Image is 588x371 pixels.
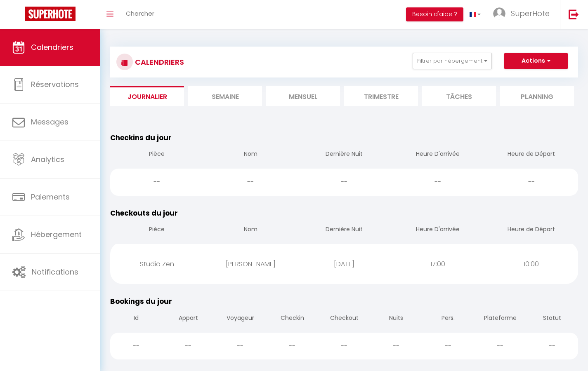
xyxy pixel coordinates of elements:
[504,53,568,69] button: Actions
[188,86,262,106] li: Semaine
[133,53,184,71] h3: CALENDRIERS
[484,169,578,195] div: --
[110,251,204,277] div: Studio Zen
[204,143,298,167] th: Nom
[391,251,484,277] div: 17:00
[298,218,391,242] th: Dernière Nuit
[31,229,82,240] span: Hébergement
[204,218,298,242] th: Nom
[110,208,178,218] span: Checkouts du jour
[318,333,370,359] div: --
[484,218,578,242] th: Heure de Départ
[31,154,64,164] span: Analytics
[162,307,214,331] th: Appart
[493,7,505,20] img: ...
[266,307,318,331] th: Checkin
[484,251,578,277] div: 10:00
[110,333,162,359] div: --
[162,333,214,359] div: --
[298,251,391,277] div: [DATE]
[7,3,31,28] button: Ouvrir le widget de chat LiveChat
[126,9,154,18] span: Chercher
[422,333,474,359] div: --
[391,143,484,167] th: Heure D'arrivée
[110,307,162,331] th: Id
[31,192,70,202] span: Paiements
[32,267,78,277] span: Notifications
[511,8,550,19] span: SuperHote
[214,307,266,331] th: Voyageur
[406,7,463,21] button: Besoin d'aide ?
[526,333,578,359] div: --
[110,133,172,143] span: Checkins du jour
[31,79,79,89] span: Réservations
[370,333,422,359] div: --
[344,86,418,106] li: Trimestre
[31,117,68,127] span: Messages
[422,86,496,106] li: Tâches
[266,333,318,359] div: --
[391,169,484,195] div: --
[110,296,172,306] span: Bookings du jour
[500,86,574,106] li: Planning
[110,86,184,106] li: Journalier
[204,169,298,195] div: --
[569,9,579,19] img: logout
[266,86,340,106] li: Mensuel
[298,169,391,195] div: --
[391,218,484,242] th: Heure D'arrivée
[214,333,266,359] div: --
[526,307,578,331] th: Statut
[204,251,298,277] div: [PERSON_NAME]
[31,42,73,52] span: Calendriers
[318,307,370,331] th: Checkout
[474,333,526,359] div: --
[110,169,204,195] div: --
[422,307,474,331] th: Pers.
[110,218,204,242] th: Pièce
[474,307,526,331] th: Plateforme
[484,143,578,167] th: Heure de Départ
[298,143,391,167] th: Dernière Nuit
[110,143,204,167] th: Pièce
[370,307,422,331] th: Nuits
[413,53,492,69] button: Filtrer par hébergement
[25,7,76,21] img: Super Booking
